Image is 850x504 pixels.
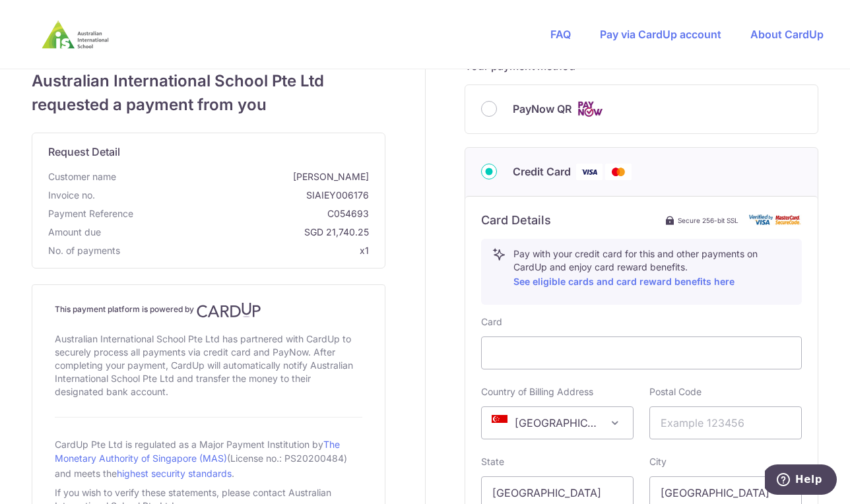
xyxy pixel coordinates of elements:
a: Pay via CardUp account [600,28,721,41]
h4: This payment platform is powered by [55,302,362,318]
span: No. of payments [48,244,120,257]
img: Cards logo [577,101,603,117]
span: requested a payment from you [32,93,385,117]
img: Visa [576,164,603,180]
span: C054693 [139,207,369,220]
span: SIAIEY006176 [100,189,369,202]
div: Australian International School Pte Ltd has partnered with CardUp to securely process all payment... [55,330,362,401]
h6: Card Details [481,212,551,228]
span: Credit Card [513,164,571,179]
input: Example 123456 [649,406,802,439]
iframe: Opens a widget where you can find more information [765,464,837,497]
label: Postal Code [649,385,702,398]
label: Card [481,315,502,329]
iframe: Secure card payment input frame [492,345,791,361]
label: Country of Billing Address [481,385,593,398]
div: CardUp Pte Ltd is regulated as a Major Payment Institution by (License no.: PS20200484) and meets... [55,433,362,484]
div: Credit Card Visa Mastercard [481,164,802,180]
span: translation missing: en.payment_reference [48,208,133,219]
p: Pay with your credit card for this and other payments on CardUp and enjoy card reward benefits. [513,247,791,290]
span: translation missing: en.request_detail [48,145,120,158]
span: Singapore [481,406,634,439]
img: Mastercard [605,164,632,180]
span: Invoice no. [48,189,95,202]
span: PayNow QR [513,101,572,117]
span: Amount due [48,226,101,239]
span: SGD 21,740.25 [106,226,369,239]
span: x1 [360,245,369,256]
label: City [649,455,667,468]
a: highest security standards [117,468,232,479]
span: Secure 256-bit SSL [678,215,738,226]
span: Australian International School Pte Ltd [32,69,385,93]
a: About CardUp [750,28,824,41]
span: [PERSON_NAME] [121,170,369,183]
a: See eligible cards and card reward benefits here [513,276,735,287]
label: State [481,455,504,468]
span: Singapore [482,407,633,439]
img: CardUp [197,302,261,318]
span: Customer name [48,170,116,183]
img: card secure [749,214,802,226]
div: PayNow QR Cards logo [481,101,802,117]
a: FAQ [550,28,571,41]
